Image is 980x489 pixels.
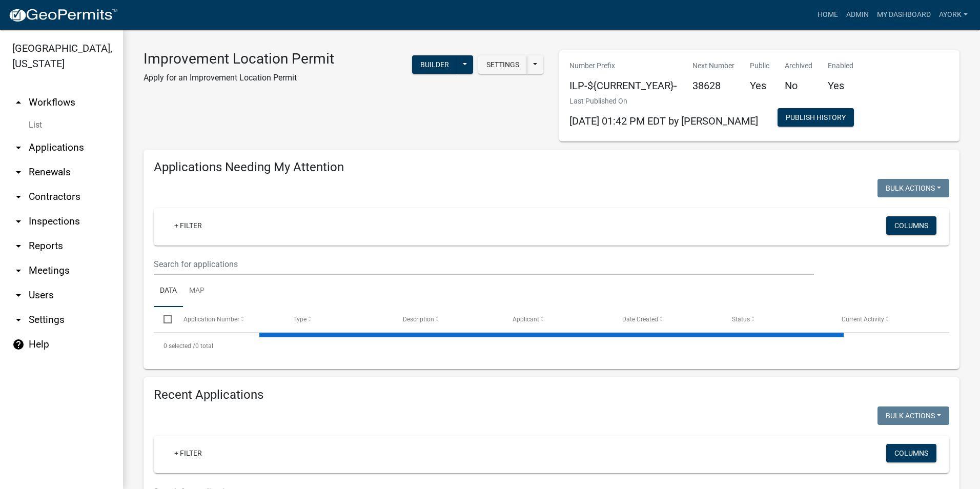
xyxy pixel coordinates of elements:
[183,316,239,323] span: Application Number
[166,444,210,462] a: + Filter
[750,60,769,71] p: Public
[12,289,25,301] i: arrow_drop_down
[513,316,539,323] span: Applicant
[828,79,853,92] h5: Yes
[403,316,434,323] span: Description
[12,215,25,228] i: arrow_drop_down
[842,316,884,323] span: Current Activity
[12,166,25,178] i: arrow_drop_down
[778,114,854,123] wm-modal-confirm: Workflow Publish History
[154,307,173,332] datatable-header-cell: Select
[622,316,658,323] span: Date Created
[569,60,677,71] p: Number Prefix
[164,342,195,350] span: 0 selected /
[12,191,25,203] i: arrow_drop_down
[886,216,936,235] button: Columns
[166,216,210,235] a: + Filter
[828,60,853,71] p: Enabled
[183,275,211,308] a: Map
[692,60,734,71] p: Next Number
[12,96,25,109] i: arrow_drop_up
[569,79,677,92] h5: ILP-${CURRENT_YEAR}-
[12,314,25,326] i: arrow_drop_down
[692,79,734,92] h5: 38628
[144,72,334,84] p: Apply for an Improvement Location Permit
[12,141,25,154] i: arrow_drop_down
[478,55,527,74] button: Settings
[569,115,758,127] span: [DATE] 01:42 PM EDT by [PERSON_NAME]
[612,307,722,332] datatable-header-cell: Date Created
[154,275,183,308] a: Data
[12,264,25,277] i: arrow_drop_down
[886,444,936,462] button: Columns
[503,307,612,332] datatable-header-cell: Applicant
[393,307,503,332] datatable-header-cell: Description
[877,179,949,197] button: Bulk Actions
[154,333,949,359] div: 0 total
[283,307,393,332] datatable-header-cell: Type
[732,316,750,323] span: Status
[569,96,758,107] p: Last Published On
[935,5,972,25] a: ayork
[173,307,283,332] datatable-header-cell: Application Number
[750,79,769,92] h5: Yes
[293,316,307,323] span: Type
[154,254,814,275] input: Search for applications
[412,55,457,74] button: Builder
[144,50,334,68] h3: Improvement Location Permit
[722,307,832,332] datatable-header-cell: Status
[785,60,812,71] p: Archived
[877,406,949,425] button: Bulk Actions
[154,388,949,402] h4: Recent Applications
[785,79,812,92] h5: No
[12,338,25,351] i: help
[873,5,935,25] a: My Dashboard
[832,307,942,332] datatable-header-cell: Current Activity
[12,240,25,252] i: arrow_drop_down
[842,5,873,25] a: Admin
[154,160,949,175] h4: Applications Needing My Attention
[813,5,842,25] a: Home
[778,108,854,127] button: Publish History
